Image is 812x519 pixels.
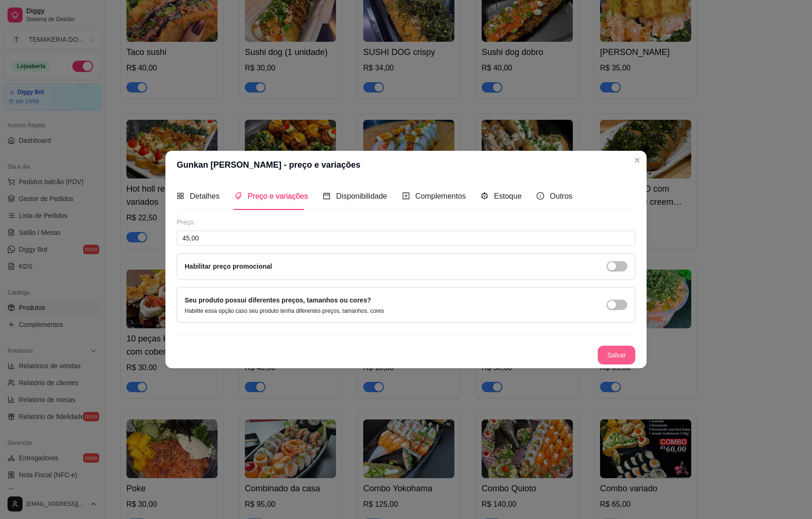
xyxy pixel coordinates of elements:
span: calendar [323,192,330,200]
p: Habilite essa opção caso seu produto tenha diferentes preços, tamanhos, cores [185,307,384,315]
span: Outros [550,192,572,200]
input: Ex.: R$12,99 [177,231,635,246]
div: Preço [177,217,635,227]
span: code-sandbox [481,192,488,200]
header: Gunkan [PERSON_NAME] - preço e variações [165,151,647,179]
span: Estoque [494,192,522,200]
span: tags [234,192,242,200]
button: Close [630,153,645,168]
span: plus-square [402,192,410,200]
span: Complementos [415,192,466,200]
span: Disponibilidade [336,192,387,200]
button: Salvar [598,346,635,364]
label: Seu produto possui diferentes preços, tamanhos ou cores? [185,296,371,304]
label: Habilitar preço promocional [185,263,272,270]
span: info-circle [537,192,544,200]
span: Detalhes [190,192,219,200]
span: Preço e variações [248,192,308,200]
span: appstore [177,192,184,200]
